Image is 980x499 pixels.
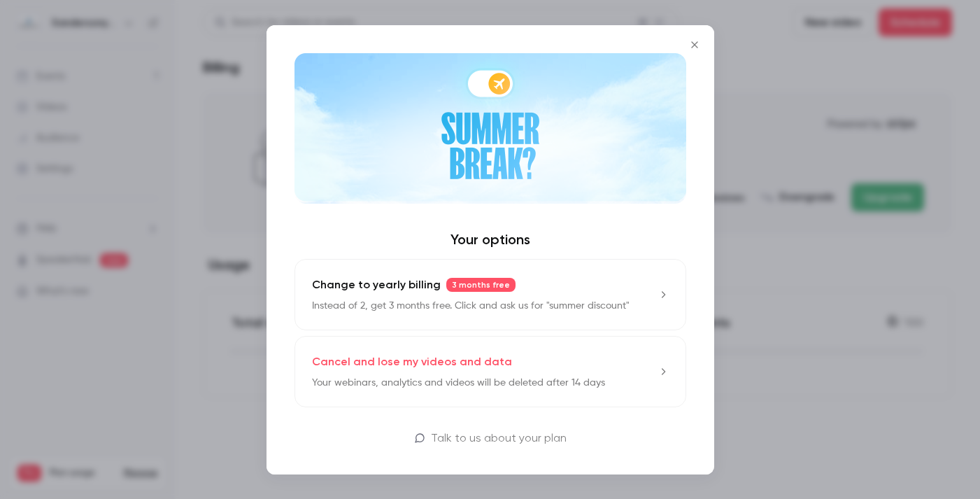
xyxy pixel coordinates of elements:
img: Summer Break [294,53,686,204]
h4: Your options [294,231,686,248]
p: Talk to us about your plan [431,430,567,447]
button: Close [681,31,709,59]
a: Talk to us about your plan [294,430,686,447]
p: Instead of 2, get 3 months free. Click and ask us for "summer discount" [312,299,630,313]
span: Change to yearly billing [312,276,441,293]
span: 3 months free [446,278,516,292]
p: Your webinars, analytics and videos will be deleted after 14 days [312,376,605,390]
p: Cancel and lose my videos and data [312,353,512,370]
